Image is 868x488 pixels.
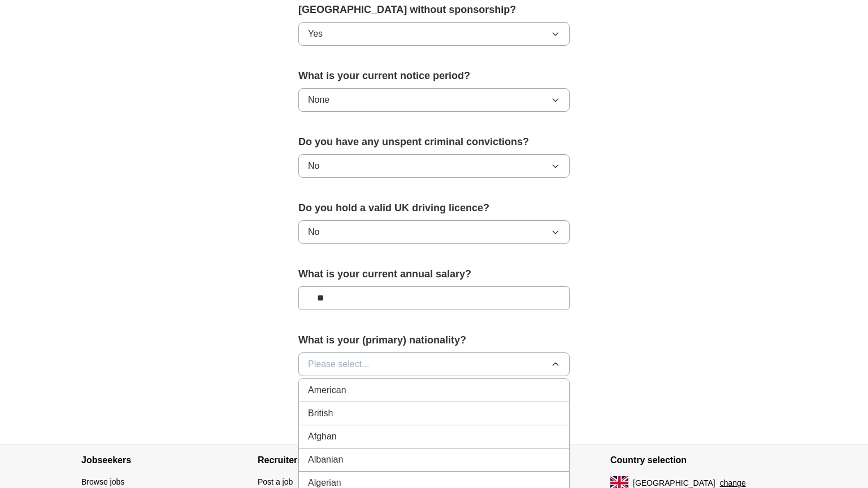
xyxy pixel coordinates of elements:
button: None [298,88,570,112]
span: Yes [308,27,323,41]
span: American [308,384,346,397]
h4: Country selection [610,445,787,476]
button: No [298,220,570,244]
span: No [308,225,319,239]
span: Please select... [308,358,370,371]
button: Yes [298,22,570,46]
a: Post a job [258,477,293,486]
span: No [308,159,319,173]
a: Browse jobs [81,477,124,486]
span: None [308,93,329,107]
span: Albanian [308,453,343,467]
button: Please select... [298,352,570,376]
label: What is your current annual salary? [298,267,570,282]
span: Afghan [308,430,337,443]
label: What is your current notice period? [298,68,570,84]
button: No [298,154,570,178]
label: Do you have any unspent criminal convictions? [298,134,570,150]
label: Do you hold a valid UK driving licence? [298,201,570,216]
span: British [308,407,333,420]
label: What is your (primary) nationality? [298,333,570,348]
